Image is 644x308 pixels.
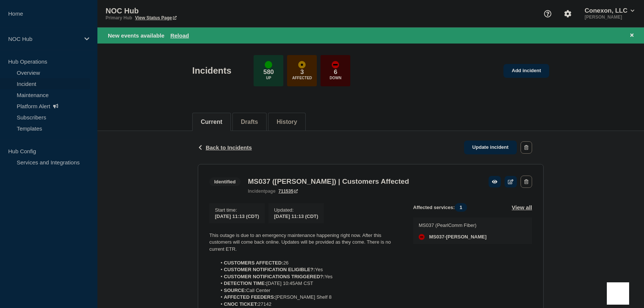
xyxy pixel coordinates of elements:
[292,76,312,80] p: Affected
[607,282,629,305] iframe: Help Scout Beacon - Open
[455,203,467,212] span: 1
[8,36,80,42] p: NOC Hub
[224,274,325,279] strong: CUSTOMER NOTIFICATIONS TRIGGERED?:
[217,280,402,287] li: [DATE] 10:45AM CST
[464,141,517,154] a: Update incident
[192,65,231,76] h1: Incidents
[217,273,402,280] li: Yes
[274,213,318,219] div: [DATE] 11:13 (CDT)
[224,260,283,266] strong: CUSTOMERS AFFECTED:
[241,119,258,125] button: Drafts
[217,301,402,308] li: 27142
[106,15,132,20] p: Primary Hub
[419,222,487,228] p: MS037 (PearlComm Fiber)
[248,189,265,194] span: incident
[217,294,402,301] li: [PERSON_NAME] Shelf 8
[583,7,636,15] button: Conexon, LLC
[206,144,252,151] span: Back to Incidents
[512,203,532,212] button: View all
[217,287,402,294] li: Call Center
[419,234,425,240] div: down
[278,189,298,194] a: 711535
[413,203,471,212] span: Affected services:
[334,68,337,76] p: 6
[201,119,222,125] button: Current
[248,177,409,186] h3: MS037 ([PERSON_NAME]) | Customers Affected
[217,266,402,273] li: Yes
[198,144,252,151] button: Back to Incidents
[108,32,164,39] span: New events available
[248,189,276,194] p: page
[265,61,272,68] div: up
[429,234,487,240] span: MS037-[PERSON_NAME]
[224,301,258,307] strong: CNOC TICKET:
[224,294,276,300] strong: AFFECTED FEEDERS:
[170,32,189,39] button: Reload
[330,76,342,80] p: Down
[263,68,274,76] p: 580
[503,64,549,78] a: Add incident
[224,267,315,272] strong: CUSTOMER NOTIFICATION ELIGIBLE?:
[540,6,556,22] button: Support
[274,207,318,213] p: Updated :
[215,214,259,219] span: [DATE] 11:13 (CDT)
[298,61,306,68] div: affected
[209,177,241,186] span: Identified
[209,232,401,253] p: This outage is due to an emergency maintenance happening right now. After this customers will com...
[332,61,339,68] div: down
[583,15,636,20] p: [PERSON_NAME]
[106,7,254,15] p: NOC Hub
[135,15,176,20] a: View Status Page
[277,119,297,125] button: History
[224,280,266,286] strong: DETECTION TIME:
[300,68,304,76] p: 3
[224,288,246,293] strong: SOURCE:
[215,207,259,213] p: Start time :
[217,260,402,266] li: 26
[560,6,576,22] button: Account settings
[266,76,271,80] p: Up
